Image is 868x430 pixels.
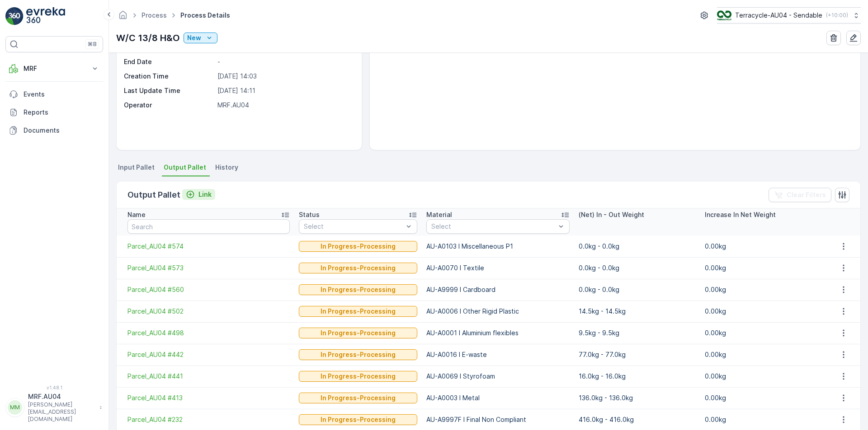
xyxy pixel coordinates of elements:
[717,7,861,23] button: Terracycle-AU04 - Sendable(+10:00)
[321,328,396,338] p: In Progress-Processing
[735,11,822,20] p: Terracycle-AU04 - Sendable
[574,236,700,257] td: 0.0kg - 0.0kg
[24,64,85,73] p: MRF
[574,344,700,365] td: 77.0kg - 77.0kg
[304,222,403,231] p: Select
[127,415,290,424] a: Parcel_AU04 #232
[299,263,417,273] button: In Progress-Processing
[321,242,396,251] p: In Progress-Processing
[299,284,417,295] button: In Progress-Processing
[422,301,574,322] td: AU-A0006 I Other Rigid Plastic
[422,257,574,279] td: AU-A0070 I Textile
[26,7,65,25] img: logo_light-DOdMpM7g.png
[88,41,97,48] p: ⌘B
[299,328,417,338] button: In Progress-Processing
[184,32,217,43] button: New
[422,279,574,301] td: AU-A9999 I Cardboard
[142,11,167,19] a: Process
[187,33,201,42] p: New
[127,264,290,273] a: Parcel_AU04 #573
[127,219,290,234] input: Search
[299,349,417,360] button: In Progress-Processing
[127,393,290,402] a: Parcel_AU04 #413
[299,210,320,219] p: Status
[127,350,290,359] a: Parcel_AU04 #442
[431,222,555,231] p: Select
[700,322,826,344] td: 0.00kg
[127,210,146,219] p: Name
[217,72,352,81] p: [DATE] 14:03
[700,365,826,387] td: 0.00kg
[717,10,731,20] img: terracycle_logo.png
[422,322,574,344] td: AU-A0001 I Aluminium flexibles
[826,12,848,19] p: ( +10:00 )
[124,101,214,110] p: Operator
[215,163,238,172] span: History
[182,189,215,200] button: Link
[8,400,22,415] div: MM
[299,241,417,252] button: In Progress-Processing
[5,7,24,25] img: logo
[127,307,290,316] a: Parcel_AU04 #502
[5,385,103,390] span: v 1.48.1
[116,31,180,45] p: W/C 13/8 H&O
[426,210,452,219] p: Material
[124,57,214,66] p: End Date
[5,121,103,139] a: Documents
[24,90,99,99] p: Events
[127,189,180,201] p: Output Pallet
[124,72,214,81] p: Creation Time
[422,236,574,257] td: AU-A0103 I Miscellaneous P1
[164,163,206,172] span: Output Pallet
[127,285,290,294] a: Parcel_AU04 #560
[127,372,290,381] a: Parcel_AU04 #441
[28,401,95,423] p: [PERSON_NAME][EMAIL_ADDRESS][DOMAIN_NAME]
[124,86,214,95] p: Last Update Time
[574,279,700,301] td: 0.0kg - 0.0kg
[217,101,352,110] p: MRF.AU04
[769,188,831,202] button: Clear Filters
[422,344,574,365] td: AU-A0016 I E-waste
[700,301,826,322] td: 0.00kg
[321,264,396,273] p: In Progress-Processing
[700,344,826,365] td: 0.00kg
[127,328,290,338] a: Parcel_AU04 #498
[579,210,644,219] p: (Net) In - Out Weight
[24,108,99,117] p: Reports
[198,190,212,199] p: Link
[787,190,826,199] p: Clear Filters
[118,163,155,172] span: Input Pallet
[574,257,700,279] td: 0.0kg - 0.0kg
[5,60,103,78] button: MRF
[321,393,396,402] p: In Progress-Processing
[299,371,417,382] button: In Progress-Processing
[28,392,95,401] p: MRF.AU04
[321,415,396,424] p: In Progress-Processing
[127,242,290,251] a: Parcel_AU04 #574
[422,387,574,409] td: AU-A0003 I Metal
[179,11,232,20] span: Process Details
[217,86,352,95] p: [DATE] 14:11
[700,279,826,301] td: 0.00kg
[321,350,396,359] p: In Progress-Processing
[5,392,103,423] button: MMMRF.AU04[PERSON_NAME][EMAIL_ADDRESS][DOMAIN_NAME]
[422,365,574,387] td: AU-A0069 I Styrofoam
[700,387,826,409] td: 0.00kg
[574,322,700,344] td: 9.5kg - 9.5kg
[5,103,103,121] a: Reports
[700,236,826,257] td: 0.00kg
[299,414,417,425] button: In Progress-Processing
[700,257,826,279] td: 0.00kg
[299,393,417,403] button: In Progress-Processing
[574,365,700,387] td: 16.0kg - 16.0kg
[321,307,396,316] p: In Progress-Processing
